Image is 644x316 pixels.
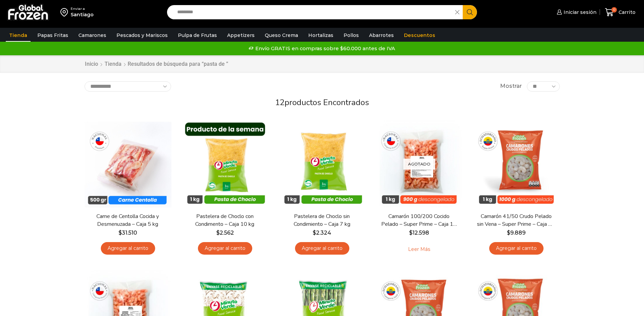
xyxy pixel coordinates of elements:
h1: Resultados de búsqueda para “pasta de ” [128,61,228,67]
span: Carrito [617,9,636,16]
a: Pescados y Mariscos [113,29,171,42]
p: Agotado [403,158,435,170]
a: Tienda [104,60,122,68]
a: Pastelera de Choclo con Condimento – Caja 10 kg [186,213,264,228]
a: 0 Carrito [603,4,637,20]
span: Iniciar sesión [562,9,596,16]
a: Agregar al carrito: “Carne de Centolla Cocida y Desmenuzada - Caja 5 kg” [101,242,155,255]
bdi: 12.598 [409,230,429,236]
bdi: 2.562 [216,230,234,236]
span: $ [118,230,122,236]
a: Descuentos [401,29,439,42]
a: Leé más sobre “Camarón 100/200 Cocido Pelado - Super Prime - Caja 10 kg” [398,242,441,256]
button: Search button [463,5,477,19]
a: Camarón 41/50 Crudo Pelado sin Vena – Super Prime – Caja 10 kg [477,213,555,228]
span: $ [507,230,510,236]
a: Appetizers [224,29,258,42]
span: $ [409,230,412,236]
select: Pedido de la tienda [85,81,171,92]
span: $ [216,230,220,236]
span: 12 [275,97,284,108]
bdi: 2.324 [313,230,331,236]
a: Camarón 100/200 Cocido Pelado – Super Prime – Caja 10 kg [380,213,458,228]
a: Queso Crema [261,29,301,42]
a: Hortalizas [305,29,337,42]
a: Iniciar sesión [555,5,596,19]
a: Camarones [75,29,110,42]
a: Pastelera de Choclo sin Condimiento – Caja 7 kg [283,213,361,228]
a: Inicio [85,60,98,68]
span: $ [313,230,316,236]
span: productos encontrados [284,97,369,108]
bdi: 31.510 [118,230,137,236]
a: Tienda [6,29,31,42]
a: Agregar al carrito: “Camarón 41/50 Crudo Pelado sin Vena - Super Prime - Caja 10 kg” [489,242,544,255]
img: address-field-icon.svg [60,6,71,18]
a: Agregar al carrito: “Pastelera de Choclo con Condimento - Caja 10 kg” [198,242,252,255]
span: Mostrar [500,82,522,90]
a: Pollos [340,29,362,42]
a: Agregar al carrito: “Pastelera de Choclo sin Condimiento - Caja 7 kg” [295,242,349,255]
bdi: 9.889 [507,230,526,236]
a: Abarrotes [366,29,397,42]
span: 0 [611,7,617,13]
a: Papas Fritas [34,29,72,42]
a: Carne de Centolla Cocida y Desmenuzada – Caja 5 kg [89,213,167,228]
a: Pulpa de Frutas [174,29,220,42]
div: Santiago [71,11,94,18]
nav: Breadcrumb [85,60,228,68]
div: Enviar a [71,6,94,11]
